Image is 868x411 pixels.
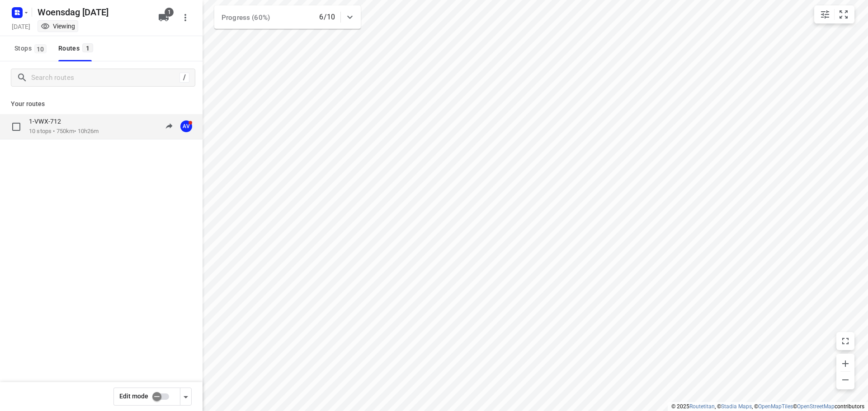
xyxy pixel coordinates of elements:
[179,73,189,83] div: /
[222,14,270,22] span: Progress (60%)
[41,22,75,31] div: You are currently in view mode. To make any changes, go to edit project.
[14,43,49,54] span: Stops
[58,43,96,54] div: Routes
[176,9,194,27] button: More
[797,403,835,410] a: OpenStreetMap
[758,403,793,410] a: OpenMapTiles
[34,44,47,53] span: 10
[214,5,361,29] div: Progress (60%)6/10
[7,118,25,136] span: Select
[31,71,179,85] input: Search routes
[816,5,834,23] button: Map settings
[160,117,178,135] button: Send to driver
[814,5,854,23] div: small contained button group
[119,393,148,400] span: Edit mode
[29,127,99,136] p: 10 stops • 750km • 10h26m
[671,403,864,410] li: © 2025 , © , © © contributors
[165,8,174,17] span: 1
[319,12,335,23] p: 6/10
[689,403,715,410] a: Routetitan
[11,99,192,109] p: Your routes
[721,403,752,410] a: Stadia Maps
[29,117,66,125] p: 1-VWX-712
[155,9,173,27] button: 1
[82,43,93,52] span: 1
[180,391,191,402] div: Driver app settings
[835,5,853,23] button: Fit zoom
